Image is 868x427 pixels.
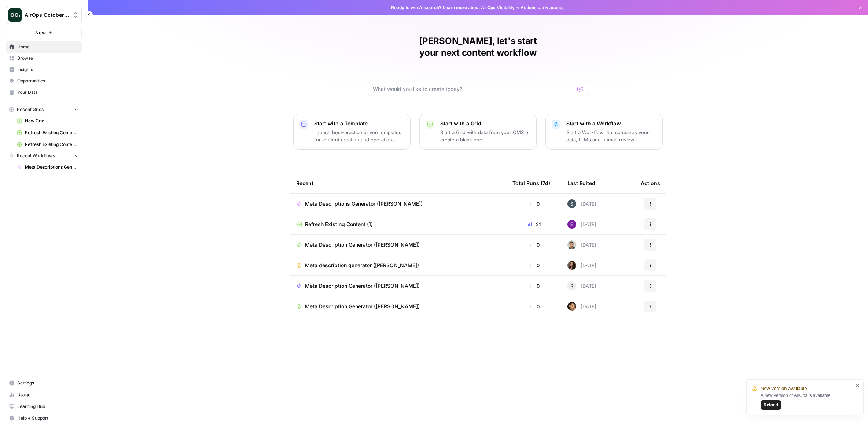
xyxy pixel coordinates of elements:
[566,120,656,127] p: Start with a Workflow
[6,104,82,115] button: Recent Grids
[419,114,537,150] button: Start with a GridStart a Grid with data from your CMS or create a blank one
[17,66,78,73] span: Insights
[314,120,404,127] p: Start with a Template
[761,392,853,410] div: A new version of AirOps is available.
[305,303,420,310] span: Meta Description Generator ([PERSON_NAME])
[296,282,501,290] a: Meta Description Generator ([PERSON_NAME])
[17,44,78,50] span: Home
[6,389,82,401] a: Usage
[567,220,576,229] img: 43kfmuemi38zyoc4usdy4i9w48nn
[570,282,573,290] span: R
[17,152,55,159] span: Recent Workflows
[443,5,467,10] a: Learn more
[761,400,781,410] button: Reload
[761,385,807,392] span: New version available
[6,401,82,412] a: Learning Hub
[6,86,82,98] a: Your Data
[567,281,596,290] div: [DATE]
[296,200,501,207] a: Meta Descriptions Generator ([PERSON_NAME])
[25,164,78,170] span: Meta Descriptions Generator ([PERSON_NAME])
[512,241,556,249] div: 0
[296,303,501,310] a: Meta Description Generator ([PERSON_NAME])
[391,4,515,11] span: Ready to win AI search? about AirOps Visibility
[6,150,82,161] button: Recent Workflows
[17,55,78,62] span: Browse
[296,173,501,193] div: Recent
[512,282,556,290] div: 0
[305,200,423,207] span: Meta Descriptions Generator ([PERSON_NAME])
[566,129,656,143] p: Start a Workflow that combines your data, LLMs and human review
[305,262,419,269] span: Meta description generator ([PERSON_NAME])
[6,75,82,87] a: Opportunities
[6,52,82,64] a: Browse
[14,161,82,173] a: Meta Descriptions Generator ([PERSON_NAME])
[368,35,588,59] h1: [PERSON_NAME], let's start your next content workflow
[567,302,576,311] img: 91noh11900ox9pnywjfs9gu14qtk
[25,129,78,136] span: Refresh Existing Content (1)
[567,173,595,193] div: Last Edited
[512,262,556,269] div: 0
[855,383,860,389] button: close
[17,78,78,84] span: Opportunities
[440,120,530,127] p: Start with a Grid
[567,261,596,270] div: [DATE]
[567,302,596,311] div: [DATE]
[373,85,574,93] input: What would you like to create today?
[17,106,44,113] span: Recent Grids
[25,141,78,148] span: Refresh Existing Content (2)
[521,4,565,11] span: Actions early access
[567,240,596,249] div: [DATE]
[17,415,78,422] span: Help + Support
[305,282,420,290] span: Meta Description Generator ([PERSON_NAME])
[512,303,556,310] div: 0
[14,115,82,127] a: New Grid
[512,221,556,228] div: 21
[17,89,78,96] span: Your Data
[6,6,82,24] button: Workspace: AirOps October Cohort
[17,391,78,398] span: Usage
[305,221,373,228] span: Refresh Existing Content (1)
[305,241,420,249] span: Meta Description Generator ([PERSON_NAME])
[440,129,530,143] p: Start a Grid with data from your CMS or create a blank one
[314,129,404,143] p: Launch best-practice driven templates for content creation and operations
[296,262,501,269] a: Meta description generator ([PERSON_NAME])
[6,377,82,389] a: Settings
[567,199,596,208] div: [DATE]
[25,11,69,19] span: AirOps October Cohort
[567,199,576,208] img: zjdftevh0hve695cz300xc39jhg1
[6,64,82,76] a: Insights
[8,8,22,22] img: AirOps October Cohort Logo
[6,412,82,424] button: Help + Support
[17,403,78,410] span: Learning Hub
[764,402,778,408] span: Reload
[567,220,596,229] div: [DATE]
[14,127,82,139] a: Refresh Existing Content (1)
[545,114,663,150] button: Start with a WorkflowStart a Workflow that combines your data, LLMs and human review
[567,261,576,270] img: 727alsgkymik2dmnf3hrgopzbexa
[512,200,556,207] div: 0
[641,173,660,193] div: Actions
[17,380,78,386] span: Settings
[35,29,46,36] span: New
[293,114,411,150] button: Start with a TemplateLaunch best-practice driven templates for content creation and operations
[512,173,550,193] div: Total Runs (7d)
[567,240,576,249] img: bw6d46oexsdzshc5ghjev5o0p40i
[14,139,82,150] a: Refresh Existing Content (2)
[6,27,82,38] button: New
[296,241,501,249] a: Meta Description Generator ([PERSON_NAME])
[6,41,82,53] a: Home
[25,118,78,124] span: New Grid
[296,221,501,228] a: Refresh Existing Content (1)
